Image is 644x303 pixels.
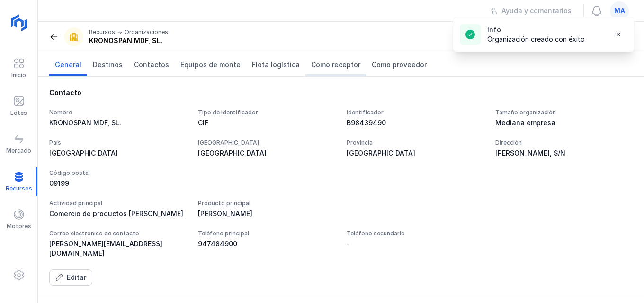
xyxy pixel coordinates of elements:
div: KRONOSPAN MDF, SL. [49,118,187,128]
div: CIF [198,118,335,128]
div: Provincia [347,139,484,147]
a: Contactos [128,52,175,76]
div: Organización creado con éxito [487,35,585,44]
span: Como receptor [311,60,360,69]
span: ma [614,6,625,16]
div: 947484900 [198,239,335,249]
div: Código postal [49,169,187,177]
div: Producto principal [198,199,335,207]
div: Organizaciones [125,28,168,36]
span: General [55,60,81,69]
div: - [347,239,350,249]
div: [PERSON_NAME][EMAIL_ADDRESS][DOMAIN_NAME] [49,239,187,258]
a: Destinos [87,52,128,76]
div: [PERSON_NAME] [198,209,335,218]
a: Flota logística [246,52,305,76]
div: Recursos [89,28,115,36]
span: Contactos [134,60,169,69]
div: Lotes [10,109,27,117]
span: Equipos de monte [180,60,241,69]
span: Flota logística [252,60,300,69]
div: Actividad principal [49,199,187,207]
span: Destinos [93,60,123,69]
div: [GEOGRAPHIC_DATA] [49,148,187,158]
div: [GEOGRAPHIC_DATA] [198,139,335,147]
div: Teléfono principal [198,230,335,237]
a: Como proveedor [366,52,432,76]
div: Nombre [49,109,187,116]
div: KRONOSPAN MDF, SL. [89,36,168,45]
div: 09199 [49,179,187,188]
div: Comercio de productos [PERSON_NAME] [49,209,187,218]
div: Mercado [6,147,31,155]
button: Editar [49,269,92,286]
div: Mediana empresa [495,118,633,128]
div: Contacto [49,88,633,97]
div: Motores [7,223,31,230]
div: [PERSON_NAME], S/N [495,148,633,158]
div: [GEOGRAPHIC_DATA] [198,148,335,158]
span: Como proveedor [372,60,427,69]
div: Info [487,25,585,35]
div: País [49,139,187,147]
button: Ayuda y comentarios [484,3,578,19]
div: Dirección [495,139,633,147]
div: Correo electrónico de contacto [49,230,187,237]
div: Teléfono secundario [347,230,484,237]
a: Equipos de monte [175,52,246,76]
div: Tipo de identificador [198,109,335,116]
div: Editar [67,273,86,282]
a: Como receptor [305,52,366,76]
div: B98439490 [347,118,484,128]
div: [GEOGRAPHIC_DATA] [347,148,484,158]
a: General [49,52,87,76]
div: Identificador [347,109,484,116]
img: logoRight.svg [7,11,31,35]
div: Inicio [11,71,26,79]
div: Ayuda y comentarios [501,6,572,16]
div: Tamaño organización [495,109,633,116]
